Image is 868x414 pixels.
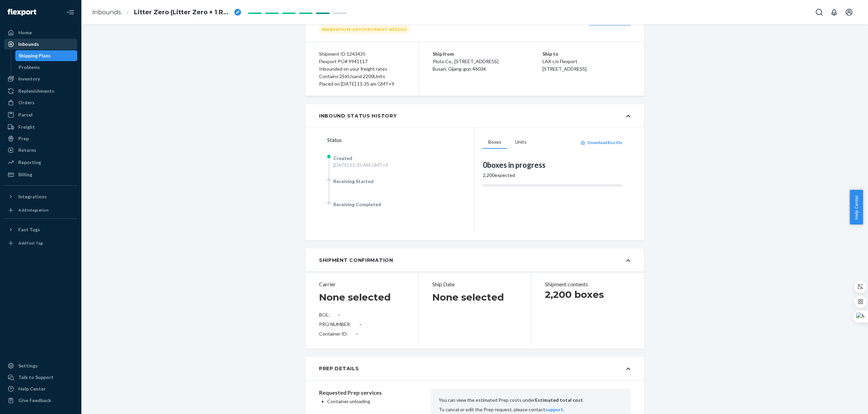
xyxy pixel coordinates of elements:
[333,178,374,184] span: Receiving Started
[18,147,36,154] div: Returns
[542,58,631,65] p: LAX c/o Flexport
[333,155,352,161] span: Created
[134,8,232,17] span: Litter Zero (Litter Zero + 1 Refill Pack, +3 Refill Packs)
[4,109,77,120] a: Parcel
[545,281,630,288] p: Shipment contents
[319,25,410,34] div: Warehouse Appointment Needed
[432,281,518,288] p: Ship Date
[18,362,38,369] div: Settings
[4,39,77,50] a: Inbounds
[842,5,856,19] button: Open account menu
[18,88,54,94] div: Replenishments
[542,66,587,72] span: [STREET_ADDRESS]
[18,41,39,48] div: Inbounds
[4,133,77,144] a: Prep
[319,291,391,303] h1: None selected
[432,291,504,303] h1: None selected
[319,50,405,58] div: Shipment ID 1243435
[439,406,622,413] p: To cancel or edit the Prep request, please contact .
[4,205,77,216] a: Add Integration
[338,311,340,318] div: -
[4,360,77,371] a: Settings
[18,385,46,392] div: Help Center
[18,159,41,166] div: Reporting
[4,383,77,394] a: Help Center
[18,124,35,130] div: Freight
[545,407,563,412] a: support
[333,201,381,207] span: Receiving Completed
[319,321,405,328] div: PRO NUMBER:
[4,395,77,406] button: Give Feedback
[433,58,498,72] span: Pluto Co., [STREET_ADDRESS] Busan, Gijang-gun 46034
[4,122,77,132] a: Freight
[319,58,405,65] div: Flexport PO# 9941117
[542,50,631,58] p: Ship to
[18,99,35,106] div: Orders
[319,365,359,372] div: Prep Details
[4,224,77,235] button: Fast Tags
[483,160,622,170] div: 0 boxes in progress
[18,397,51,404] div: Give Feedback
[4,97,77,108] a: Orders
[92,8,121,16] a: Inbounds
[18,135,29,142] div: Prep
[827,5,841,19] button: Open notifications
[545,288,630,301] h1: 2,200 boxes
[7,9,36,16] img: Flexport logo
[333,162,388,168] div: [DATE] 11:35 AM GMT+9
[319,112,397,119] div: Inbound Status History
[535,397,583,403] b: Estimated total cost
[87,2,246,22] ol: breadcrumbs
[580,140,622,145] button: Download Box IDs
[483,172,622,179] div: 2,200 expected
[4,191,77,202] button: Integrations
[319,80,405,88] div: Placed on [DATE] 11:35 am GMT+9
[18,75,40,82] div: Inventory
[4,157,77,168] a: Reporting
[359,321,361,328] div: -
[319,73,405,80] div: Contains 2 SKUs and 2200 Units
[327,136,474,144] div: Status
[18,240,43,246] div: Add Fast Tag
[319,65,405,73] div: Inbounded on your freight rates
[319,281,405,288] p: Carrier
[433,50,542,58] p: Ship from
[15,62,78,73] a: Problems
[19,64,40,71] div: Problems
[18,111,33,118] div: Parcel
[4,73,77,84] a: Inventory
[4,86,77,96] a: Replenishments
[64,5,77,19] button: Close Navigation
[850,190,863,224] button: Help Center
[439,397,622,403] p: You can view the estimated Prep costs under .
[327,398,403,405] p: Container unloading
[18,29,32,36] div: Home
[319,330,405,337] div: Container ID:
[510,136,532,149] button: Units
[18,226,40,233] div: Fast Tags
[18,171,32,178] div: Billing
[4,27,77,38] a: Home
[19,52,51,59] div: Shipping Plans
[319,389,403,397] p: Requested Prep services
[15,50,78,61] a: Shipping Plans
[319,257,393,264] div: Shipment Confirmation
[4,238,77,249] a: Add Fast Tag
[18,374,54,381] div: Talk to Support
[18,207,48,213] div: Add Integration
[483,136,507,149] button: Boxes
[4,372,77,383] a: Talk to Support
[4,169,77,180] a: Billing
[18,193,47,200] div: Integrations
[812,5,826,19] button: Open Search Box
[319,311,405,318] div: BOL:
[4,145,77,156] a: Returns
[356,330,358,337] div: -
